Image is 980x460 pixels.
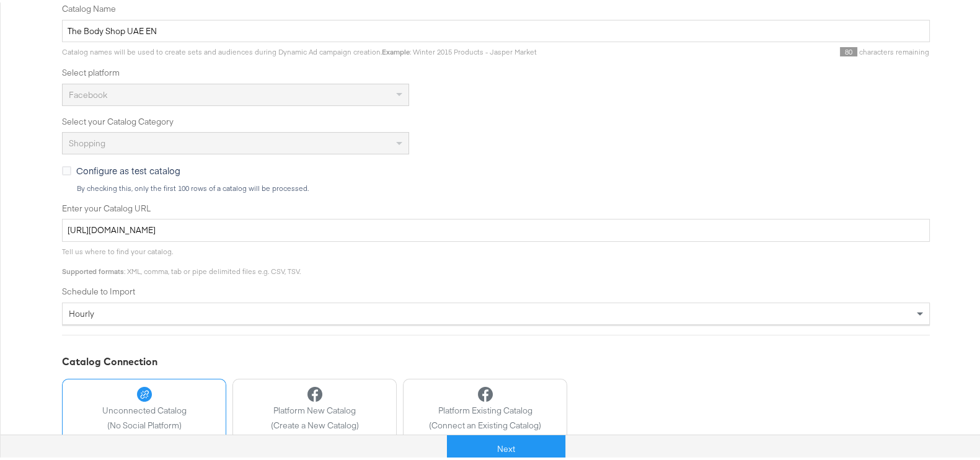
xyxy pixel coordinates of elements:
span: (Create a New Catalog) [271,417,359,429]
label: Select your Catalog Category [62,113,930,125]
span: (No Social Platform) [102,417,187,429]
span: Platform Existing Catalog [429,402,541,414]
span: Shopping [69,135,105,146]
strong: Supported formats [62,264,124,273]
div: Catalog Connection [62,352,930,366]
label: Catalog Name [62,1,930,12]
span: 80 [840,45,857,54]
button: Platform Existing Catalog(Connect an Existing Catalog) [403,376,567,438]
button: Unconnected Catalog(No Social Platform) [62,376,226,438]
input: Enter Catalog URL, e.g. http://www.example.com/products.xml [62,216,930,239]
span: Facebook [69,87,107,98]
span: Configure as test catalog [76,162,180,174]
button: Platform New Catalog(Create a New Catalog) [232,376,397,438]
input: Name your catalog e.g. My Dynamic Product Catalog [62,17,930,40]
strong: Example [382,45,410,54]
label: Schedule to Import [62,283,930,295]
span: Platform New Catalog [271,402,359,414]
div: characters remaining [537,45,930,55]
span: Unconnected Catalog [102,402,187,414]
span: (Connect an Existing Catalog) [429,417,541,429]
span: Tell us where to find your catalog. : XML, comma, tab or pipe delimited files e.g. CSV, TSV. [62,244,301,273]
label: Select platform [62,64,930,76]
div: By checking this, only the first 100 rows of a catalog will be processed. [76,182,930,190]
span: hourly [69,306,94,317]
label: Enter your Catalog URL [62,200,930,212]
span: Catalog names will be used to create sets and audiences during Dynamic Ad campaign creation. : Wi... [62,45,537,54]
